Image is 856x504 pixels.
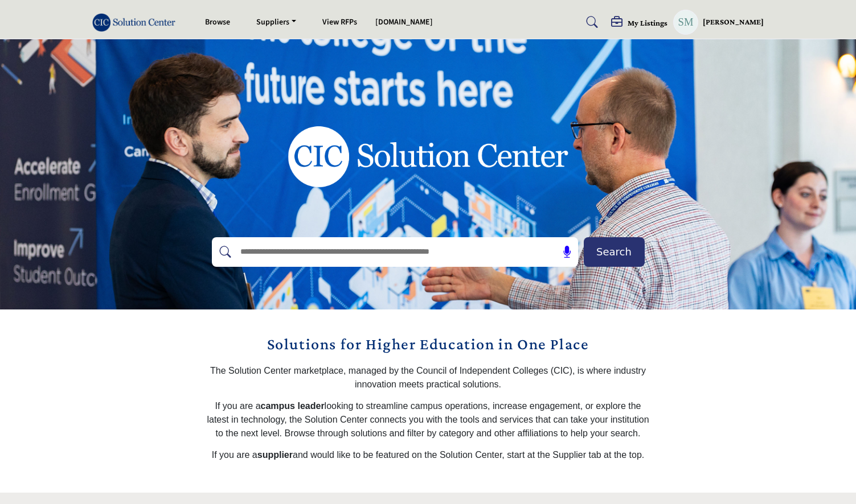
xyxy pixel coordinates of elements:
span: The Solution Center marketplace, managed by the Council of Independent Colleges (CIC), is where i... [210,366,646,389]
button: Show hide supplier dropdown [673,10,698,35]
span: If you are a looking to streamline campus operations, increase engagement, or explore the latest ... [207,401,649,438]
a: [DOMAIN_NAME] [375,16,433,28]
a: Suppliers [248,14,304,30]
img: Site Logo [92,13,181,32]
img: image [249,82,608,230]
span: If you are a and would like to be featured on the Solution Center, start at the Supplier tab at t... [212,450,645,460]
h5: My Listings [628,18,667,28]
a: Search [575,13,605,31]
strong: supplier [257,450,293,460]
span: Search [596,244,632,259]
h2: Solutions for Higher Education in One Place [206,332,650,356]
button: Search [584,237,645,267]
h5: [PERSON_NAME] [703,16,764,28]
a: View RFPs [322,16,357,28]
div: My Listings [611,16,667,30]
strong: campus leader [261,401,325,411]
a: Browse [205,16,230,28]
